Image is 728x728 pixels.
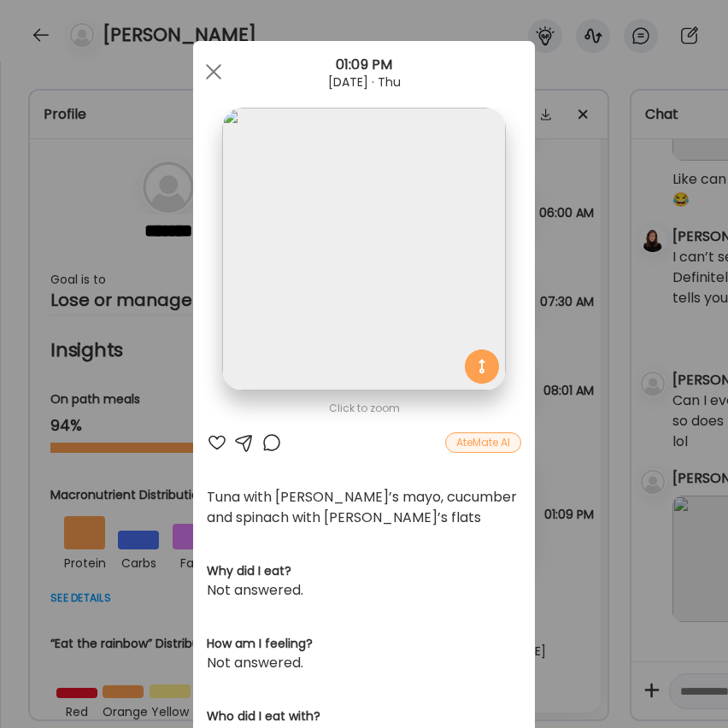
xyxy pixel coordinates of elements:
div: Tuna with [PERSON_NAME]’s mayo, cucumber and spinach with [PERSON_NAME]’s flats [207,487,521,528]
h3: Who did I eat with? [207,707,521,725]
div: [DATE] · Thu [193,75,535,89]
div: Click to zoom [207,398,521,419]
h3: Why did I eat? [207,562,521,580]
img: images%2Fl67D44Vthpd089YgrxJ7KX67eLv2%2FFykYaQ37m6FD32pN8Ei3%2FteCqczn1d2Xl2GdUgimY_1080 [222,108,505,390]
div: Not answered. [207,580,521,601]
div: 01:09 PM [193,55,535,75]
div: AteMate AI [445,432,521,453]
h3: How am I feeling? [207,635,521,653]
div: Not answered. [207,653,521,673]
